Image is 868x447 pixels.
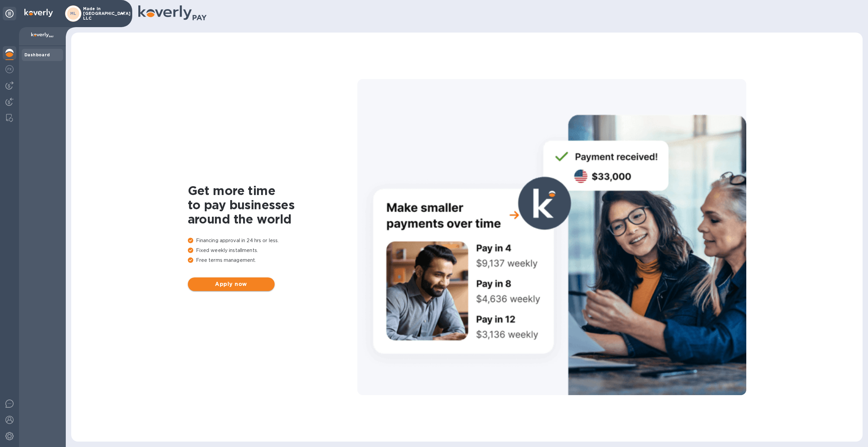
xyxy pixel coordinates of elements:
[70,11,77,16] b: ML
[5,65,14,73] img: Foreign exchange
[83,6,117,21] p: Made in [GEOGRAPHIC_DATA] LLC
[188,237,357,244] p: Financing approval in 24 hrs or less.
[188,257,357,264] p: Free terms management.
[24,52,50,57] b: Dashboard
[193,280,269,288] span: Apply now
[188,247,357,254] p: Fixed weekly installments.
[188,277,275,291] button: Apply now
[3,7,16,20] div: Unpin categories
[24,9,53,17] img: Logo
[188,183,357,226] h1: Get more time to pay businesses around the world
